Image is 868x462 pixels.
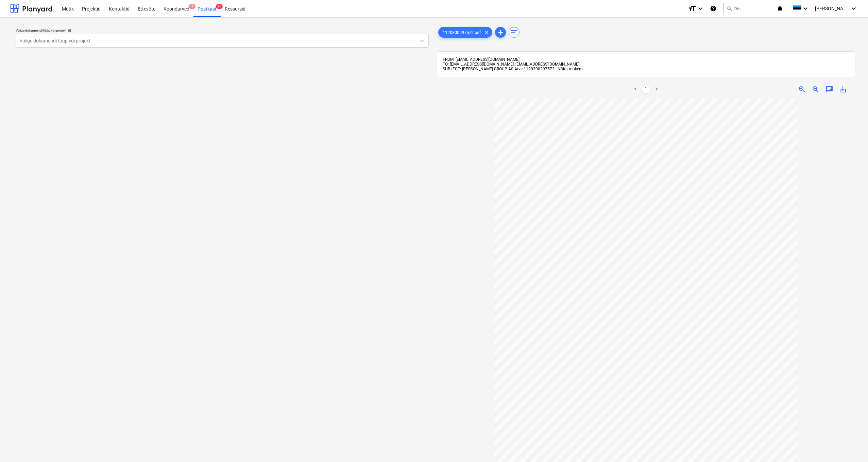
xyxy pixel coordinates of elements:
span: help [66,29,72,33]
span: SUBJECT: [PERSON_NAME] GROUP AS Arve 1120300297572 [443,67,555,71]
span: search [727,6,732,11]
a: Next page [653,85,661,93]
span: clear [482,28,491,36]
span: TO: [EMAIL_ADDRESS][DOMAIN_NAME], [EMAIL_ADDRESS][DOMAIN_NAME] [443,62,579,67]
div: 1120300297572.pdf [438,27,492,38]
a: Previous page [631,85,639,93]
span: [PERSON_NAME] [815,6,849,11]
span: FROM: [EMAIL_ADDRESS][DOMAIN_NAME] [443,57,520,62]
span: save_alt [839,85,847,93]
span: sort [510,28,518,36]
span: zoom_in [798,85,806,93]
i: keyboard_arrow_down [801,4,810,13]
span: 9 [189,4,195,9]
i: format_size [688,4,696,13]
div: Valige dokumendi tüüp või projekt [16,28,429,33]
button: Otsi [724,3,771,14]
span: chat [825,85,833,93]
i: keyboard_arrow_down [696,4,704,13]
i: notifications [777,4,783,13]
span: 9+ [216,4,223,9]
i: Abikeskus [710,4,717,13]
a: Page 1 is your current page [642,85,650,93]
span: 1120300297572.pdf [439,30,485,35]
span: add [496,28,505,36]
span: zoom_out [812,85,820,93]
i: keyboard_arrow_down [850,4,858,13]
span: ... [555,67,583,71]
span: Näita rohkem [558,67,583,71]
